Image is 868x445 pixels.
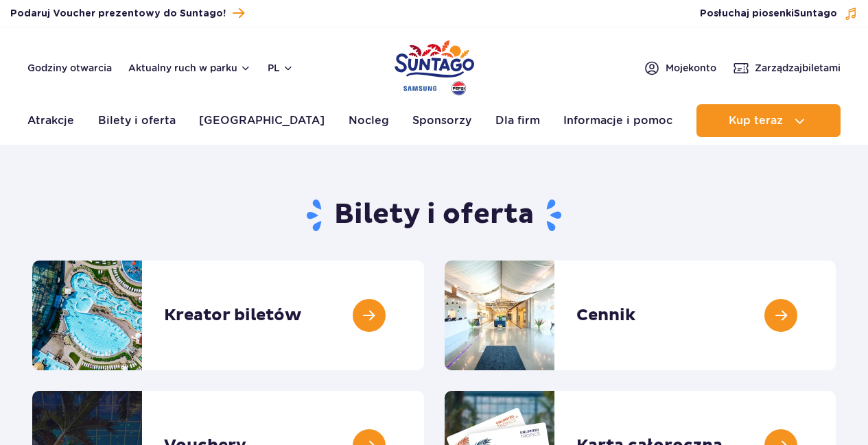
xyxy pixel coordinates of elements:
[696,104,841,137] button: Kup teraz
[666,61,716,75] span: Moje konto
[644,60,716,76] a: Mojekonto
[794,9,837,19] span: Suntago
[10,4,244,23] a: Podaruj Voucher prezentowy do Suntago!
[349,104,389,137] a: Nocleg
[412,104,471,137] a: Sponsorzy
[755,61,841,75] span: Zarządzaj biletami
[128,62,251,73] button: Aktualny ruch w parku
[98,104,176,137] a: Bilety i oferta
[199,104,325,137] a: [GEOGRAPHIC_DATA]
[563,104,672,137] a: Informacje i pomoc
[268,61,294,75] button: pl
[10,7,226,21] span: Podaruj Voucher prezentowy do Suntago!
[495,104,540,137] a: Dla firm
[27,104,74,137] a: Atrakcje
[729,115,783,127] span: Kup teraz
[27,61,112,75] a: Godziny otwarcia
[700,7,837,21] span: Posłuchaj piosenki
[733,60,841,76] a: Zarządzajbiletami
[32,197,836,233] h1: Bilety i oferta
[700,7,858,21] button: Posłuchaj piosenkiSuntago
[395,34,474,97] a: Park of Poland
